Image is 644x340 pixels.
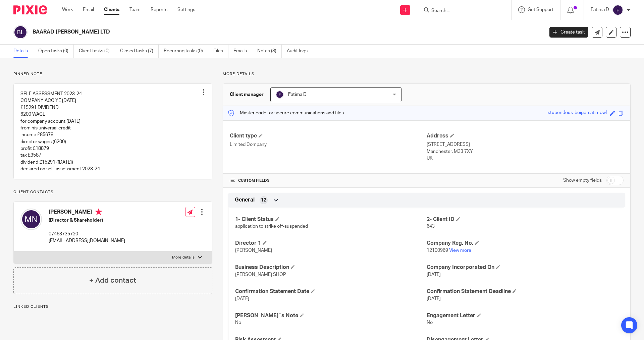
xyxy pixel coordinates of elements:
p: Master code for secure communications and files [228,110,344,116]
i: Primary [95,209,102,215]
a: Reports [151,6,167,13]
span: [DATE] [427,296,441,301]
img: svg%3E [612,5,623,15]
p: Pinned note [13,71,212,77]
h4: Confirmation Statement Date [235,288,427,295]
p: Client contacts [13,189,212,195]
h3: Client manager [230,91,264,98]
a: Notes (8) [257,45,282,58]
p: Limited Company [230,141,427,148]
a: Audit logs [287,45,313,58]
span: General [235,196,255,204]
h4: Confirmation Statement Deadline [427,288,618,295]
p: [STREET_ADDRESS] [427,141,624,148]
a: View more [449,248,471,253]
img: Pixie [13,5,47,14]
h4: Engagement Letter [427,312,618,319]
p: More details [172,255,195,260]
h2: BAARAD [PERSON_NAME] LTD [33,29,438,36]
span: Get Support [528,7,553,12]
a: Client tasks (0) [79,45,115,58]
span: 643 [427,224,435,229]
p: More details [223,71,631,77]
a: Clients [104,6,119,13]
h4: [PERSON_NAME] [49,209,125,217]
a: Details [13,45,33,58]
img: svg%3E [20,209,42,230]
p: Fatima D [591,6,609,13]
h4: [PERSON_NAME]`s Note [235,312,427,319]
h4: Address [427,132,624,139]
h4: + Add contact [89,275,136,286]
a: Open tasks (0) [38,45,74,58]
h4: 1- Client Status [235,216,427,223]
p: UK [427,155,624,162]
img: svg%3E [13,25,28,39]
div: stupendous-beige-satin-owl [548,109,607,117]
h4: 2- Client ID [427,216,618,223]
span: [DATE] [235,296,249,301]
h4: Director 1 [235,240,427,247]
a: Recurring tasks (0) [164,45,208,58]
span: No [427,320,433,325]
label: Show empty fields [563,177,602,184]
a: Files [213,45,228,58]
span: No [235,320,241,325]
p: 07463735720 [49,231,125,237]
span: application to strike off-suspended [235,224,308,229]
span: Fatima D [288,92,307,97]
a: Email [83,6,94,13]
a: Closed tasks (7) [120,45,159,58]
h4: Company Reg. No. [427,240,618,247]
a: Team [129,6,141,13]
span: [DATE] [427,272,441,277]
span: [PERSON_NAME] SHOP [235,272,286,277]
input: Search [431,8,491,14]
a: Create task [549,27,588,38]
span: [PERSON_NAME] [235,248,272,253]
span: 12100969 [427,248,448,253]
h4: Company Incorporated On [427,264,618,271]
img: svg%3E [276,91,284,99]
h4: Client type [230,132,427,139]
span: 12 [261,197,266,204]
p: [EMAIL_ADDRESS][DOMAIN_NAME] [49,237,125,244]
h4: Business Description [235,264,427,271]
a: Work [62,6,73,13]
p: Linked clients [13,304,212,309]
h4: CUSTOM FIELDS [230,178,427,183]
h5: (Director & Shareholder) [49,217,125,224]
a: Emails [233,45,252,58]
a: Settings [177,6,195,13]
p: Manchester, M33 7XY [427,148,624,155]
